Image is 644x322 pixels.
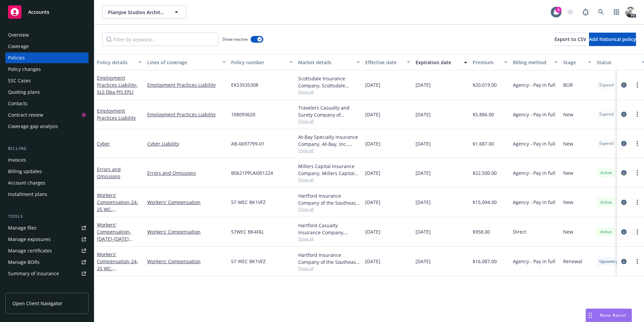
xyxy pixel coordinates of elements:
span: Agency - Pay in full [513,81,555,88]
a: Switch app [610,5,623,19]
a: circleInformation [620,139,628,148]
div: 4 [555,7,561,13]
span: [DATE] [416,228,431,235]
div: Coverage gap analysis [8,121,58,132]
span: $958.00 [473,228,490,235]
a: circleInformation [620,257,628,266]
div: Policy changes [8,64,41,75]
div: Account charges [8,177,45,188]
a: Employment Practices Liability [147,81,226,88]
span: Agency - Pay in full [513,111,555,118]
a: Workers' Compensation [97,192,139,227]
a: Manage files [5,223,89,233]
span: $1,687.00 [473,140,494,147]
span: AB-6697799-01 [231,140,265,147]
div: Manage files [8,223,37,233]
span: [DATE] [365,199,380,206]
span: [DATE] [416,199,431,206]
a: Errors and Omissions [147,169,226,176]
span: $5,886.00 [473,111,494,118]
div: Premium [473,59,500,66]
div: Overview [8,30,29,40]
span: Show inactive [222,36,248,42]
input: Filter by keyword... [102,33,218,46]
a: Quoting plans [5,87,89,97]
div: Policies [8,52,25,63]
a: Invoices [5,155,89,165]
div: Coverage [8,41,29,52]
a: Search [594,5,608,19]
a: Workers' Compensation [97,251,139,286]
a: circleInformation [620,228,628,236]
span: New [563,199,573,206]
span: Active [599,170,613,176]
span: [DATE] [365,169,380,176]
a: Workers' Compensation [147,228,226,235]
button: Market details [296,54,363,70]
a: Manage certificates [5,245,89,256]
span: [DATE] [365,228,380,235]
button: Nova Assist [586,309,632,322]
span: Show all [298,236,360,242]
span: Show all [298,148,360,153]
a: Workers' Compensation [97,222,135,256]
span: [DATE] [416,81,431,88]
a: Summary of insurance [5,268,89,279]
a: more [633,110,641,118]
span: [DATE] [416,111,431,118]
span: EKS3535308 [231,81,258,88]
button: Export to CSV [554,33,586,46]
a: Report a Bug [579,5,592,19]
a: Cyber [97,140,110,147]
a: more [633,257,641,266]
span: Expired [599,111,613,117]
span: Agency - Pay in full [513,258,555,265]
button: Premium [470,54,510,70]
a: Accounts [5,3,89,22]
a: Manage BORs [5,257,89,268]
a: SSC Cases [5,75,89,86]
button: PlainJoe Studios Architecture, Inc. [102,5,186,19]
a: Account charges [5,177,89,188]
a: Coverage gap analysis [5,121,89,132]
span: [DATE] [416,258,431,265]
span: B0621PPLAI001224 [231,169,273,176]
span: Active [599,229,613,235]
a: Policy changes [5,64,89,75]
div: Scottsdale Insurance Company, Scottsdale Insurance Company (Nationwide) [298,75,360,89]
a: more [633,228,641,236]
a: Manage exposures [5,234,89,245]
button: Add historical policy [589,33,636,46]
span: New [563,169,573,176]
span: [DATE] [365,258,380,265]
a: Cyber Liability [147,140,226,147]
button: Lines of coverage [145,54,228,70]
span: Show all [298,118,360,124]
span: PlainJoe Studios Architecture, Inc. [108,9,166,16]
a: more [633,169,641,177]
div: Contract review [8,110,43,120]
div: Hartford Insurance Company of the Southeast, Hartford Insurance Group [298,251,360,266]
button: Effective date [363,54,413,70]
div: Manage BORs [8,257,40,268]
span: Export to CSV [554,36,586,42]
span: Open Client Navigator [12,300,62,307]
div: Hartford Insurance Company of the Southeast, Hartford Insurance Group [298,192,360,206]
a: more [633,139,641,148]
span: New [563,111,573,118]
span: Agency - Pay in full [513,140,555,147]
div: Policy number [231,59,285,66]
span: BOR [563,81,573,88]
a: Contract review [5,110,89,120]
span: Agency - Pay in full [513,199,555,206]
span: Expired [599,140,613,147]
div: Travelers Casualty and Surety Company of America, Travelers Insurance, Anzen Insurance Solutions LLC [298,104,360,118]
img: photo [625,7,636,17]
a: Errors and Omissions [97,166,121,179]
a: Employment Practices Liability [97,75,138,95]
span: [DATE] [416,169,431,176]
div: Effective date [365,59,403,66]
span: $20,019.00 [473,81,497,88]
div: Billing updates [8,166,42,177]
button: Policy details [94,54,145,70]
